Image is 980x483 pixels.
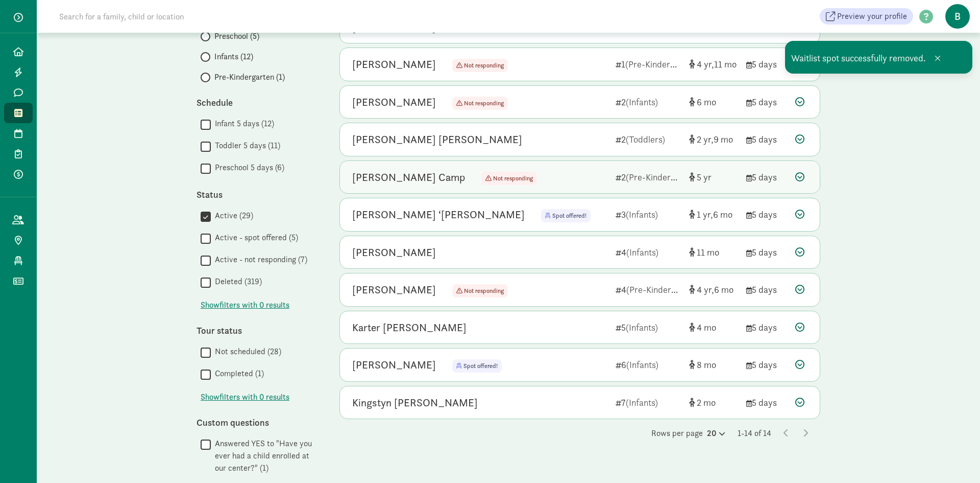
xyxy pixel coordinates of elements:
[626,209,658,220] span: (Infants)
[339,427,820,440] div: Rows per page 1-14 of 14
[197,96,319,109] div: Schedule
[541,209,591,222] span: Spot offered!
[689,170,738,184] div: [object Object]
[352,56,436,73] div: Sophie Smith
[352,244,436,261] div: Grayson Perry
[697,96,716,108] span: 6
[689,396,738,409] div: [object Object]
[201,299,289,311] span: Show filters with 0 results
[452,59,508,72] span: Not responding
[452,284,508,297] span: Not responding
[352,319,467,336] div: Karter Driggs
[352,94,436,110] div: Shiloh Janson-Tonasket
[463,362,498,370] span: Spot offered!
[689,245,738,259] div: [object Object]
[929,434,980,483] iframe: Chat Widget
[689,320,738,334] div: [object Object]
[214,71,285,83] span: Pre-Kindergarten (1)
[746,245,787,259] div: 5 days
[626,397,658,408] span: (Infants)
[211,346,281,358] label: Not scheduled (28)
[616,320,681,334] div: 5
[697,133,714,145] span: 2
[452,97,508,110] span: Not responding
[197,324,319,337] div: Tour status
[697,58,714,70] span: 4
[352,169,465,186] div: Walker Camp
[626,133,665,145] span: (Toddlers)
[464,99,504,107] span: Not responding
[552,212,586,220] span: Spot offered!
[714,133,733,145] span: 9
[837,10,907,22] span: Preview your profile
[211,210,253,222] label: Active (29)
[616,132,681,146] div: 2
[697,284,714,295] span: 4
[746,95,787,109] div: 5 days
[211,140,280,152] label: Toddler 5 days (11)
[714,58,737,70] span: 11
[697,321,716,333] span: 4
[464,287,504,295] span: Not responding
[352,131,522,148] div: Griffin Munro
[211,275,262,288] label: Deleted (319)
[616,208,681,221] div: 3
[697,359,716,371] span: 8
[714,284,733,295] span: 6
[626,359,658,371] span: (Infants)
[197,416,319,429] div: Custom questions
[746,170,787,184] div: 5 days
[625,58,698,70] span: (Pre-Kindergarten)
[211,254,307,266] label: Active - not responding (7)
[201,391,289,403] span: Show filters with 0 results
[820,8,913,25] a: Preview your profile
[352,206,525,223] div: Lilian ‘Lily’ Grondorf-Joseph
[689,132,738,146] div: [object Object]
[626,171,698,183] span: (Pre-Kindergarten)
[689,358,738,372] div: [object Object]
[697,397,716,408] span: 2
[214,51,253,63] span: Infants (12)
[352,395,478,411] div: Kingstyn Corkins
[201,299,289,311] button: Showfilters with 0 results
[689,283,738,296] div: [object Object]
[746,320,787,334] div: 5 days
[352,282,436,298] div: Ramiyah Richardson
[616,283,681,296] div: 4
[697,209,713,220] span: 1
[746,208,787,221] div: 5 days
[616,170,681,184] div: 2
[746,283,787,296] div: 5 days
[53,6,339,27] input: Search for a family, child or location
[746,57,787,71] div: 5 days
[626,96,658,108] span: (Infants)
[626,246,658,258] span: (Infants)
[616,95,681,109] div: 2
[211,162,284,174] label: Preschool 5 days (6)
[211,232,298,244] label: Active - spot offered (5)
[197,188,319,201] div: Status
[616,396,681,409] div: 7
[352,357,436,373] div: Uriah Palmer Tooley
[707,427,725,440] div: 20
[616,57,681,71] div: 1
[452,359,502,373] span: Spot offered!
[493,174,533,182] span: Not responding
[697,246,719,258] span: 11
[945,4,970,29] span: B
[211,367,264,380] label: Completed (1)
[214,30,259,42] span: Preschool (5)
[746,358,787,372] div: 5 days
[481,172,537,185] span: Not responding
[713,209,732,220] span: 6
[697,171,712,183] span: 5
[689,208,738,221] div: [object Object]
[464,61,504,70] span: Not responding
[746,396,787,409] div: 5 days
[746,132,787,146] div: 5 days
[211,438,319,474] label: Answered YES to "Have you ever had a child enrolled at our center?" (1)
[616,245,681,259] div: 4
[689,95,738,109] div: [object Object]
[201,391,289,403] button: Showfilters with 0 results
